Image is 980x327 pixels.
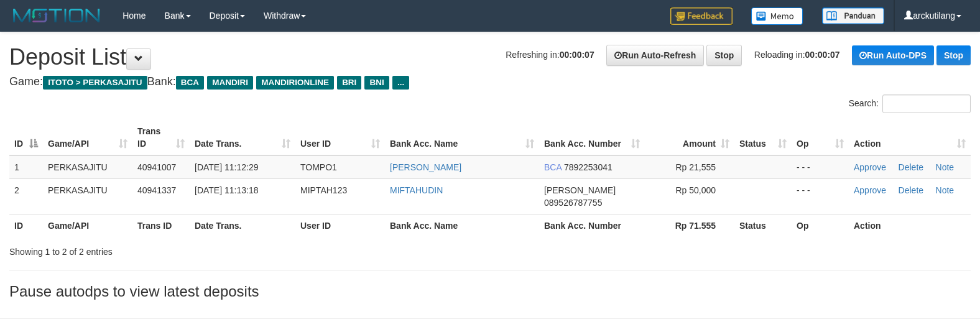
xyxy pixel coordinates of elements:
[899,185,923,195] a: Delete
[675,185,716,195] span: Rp 50,000
[854,162,886,172] a: Approve
[849,94,971,113] label: Search:
[9,76,971,88] h4: Game: Bank:
[675,162,716,172] span: Rp 21,555
[9,178,43,214] td: 2
[390,185,443,195] a: MIFTAHUDIN
[854,185,886,195] a: Approve
[195,185,258,195] span: [DATE] 11:13:18
[43,178,132,214] td: PERKASAJITU
[300,185,347,195] span: MIPTAH123
[734,120,792,155] th: Status: activate to sort column ascending
[539,120,645,155] th: Bank Acc. Number: activate to sort column ascending
[849,214,971,237] th: Action
[43,76,147,90] span: ITOTO > PERKASAJITU
[132,120,190,155] th: Trans ID: activate to sort column ascending
[899,162,923,172] a: Delete
[792,120,849,155] th: Op: activate to sort column ascending
[645,120,734,155] th: Amount: activate to sort column ascending
[190,214,295,237] th: Date Trans.
[822,7,884,24] img: panduan.png
[936,45,971,65] a: Stop
[9,45,971,70] h1: Deposit List
[792,155,849,179] td: - - -
[645,214,734,237] th: Rp 71.555
[670,7,733,25] img: Feedback.jpg
[43,155,132,179] td: PERKASAJITU
[364,76,389,90] span: BNI
[852,45,934,65] a: Run Auto-DPS
[132,214,190,237] th: Trans ID
[506,50,594,60] span: Refreshing in:
[9,6,104,25] img: MOTION_logo.png
[9,214,43,237] th: ID
[792,214,849,237] th: Op
[337,76,361,90] span: BRI
[544,162,562,172] span: BCA
[734,214,792,237] th: Status
[207,76,253,90] span: MANDIRI
[564,162,612,172] span: Copy 7892253041 to clipboard
[751,7,803,25] img: Button%20Memo.svg
[300,162,337,172] span: TOMPO1
[706,45,742,66] a: Stop
[137,185,176,195] span: 40941337
[539,214,645,237] th: Bank Acc. Number
[176,76,204,90] span: BCA
[392,76,409,90] span: ...
[43,214,132,237] th: Game/API
[560,50,594,60] strong: 00:00:07
[385,120,539,155] th: Bank Acc. Name: activate to sort column ascending
[195,162,258,172] span: [DATE] 11:12:29
[137,162,176,172] span: 40941007
[544,185,616,195] span: [PERSON_NAME]
[544,198,602,208] span: Copy 089526787755 to clipboard
[9,120,43,155] th: ID: activate to sort column descending
[805,50,840,60] strong: 00:00:07
[256,76,334,90] span: MANDIRIONLINE
[936,185,955,195] a: Note
[882,94,971,113] input: Search:
[190,120,295,155] th: Date Trans.: activate to sort column ascending
[792,178,849,214] td: - - -
[754,50,840,60] span: Reloading in:
[9,155,43,179] td: 1
[43,120,132,155] th: Game/API: activate to sort column ascending
[849,120,971,155] th: Action: activate to sort column ascending
[936,162,955,172] a: Note
[390,162,461,172] a: [PERSON_NAME]
[9,283,971,300] h3: Pause autodps to view latest deposits
[606,45,704,66] a: Run Auto-Refresh
[9,241,399,258] div: Showing 1 to 2 of 2 entries
[295,214,385,237] th: User ID
[295,120,385,155] th: User ID: activate to sort column ascending
[385,214,539,237] th: Bank Acc. Name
